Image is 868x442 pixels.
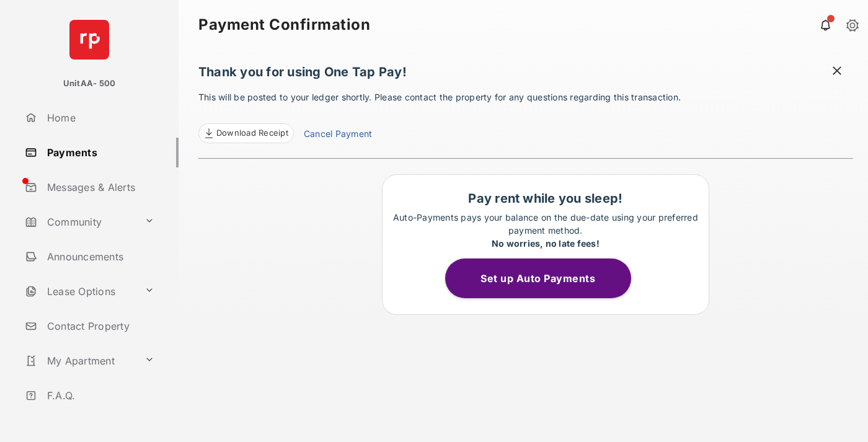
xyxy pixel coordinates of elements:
button: Set up Auto Payments [445,259,631,298]
a: Cancel Payment [304,127,372,143]
a: Download Receipt [198,123,294,143]
img: svg+xml;base64,PHN2ZyB4bWxucz0iaHR0cDovL3d3dy53My5vcmcvMjAwMC9zdmciIHdpZHRoPSI2NCIgaGVpZ2h0PSI2NC... [69,20,109,60]
p: UnitAA- 500 [63,77,116,90]
a: Community [20,207,139,237]
a: My Apartment [20,346,139,376]
a: Set up Auto Payments [445,272,646,285]
h1: Thank you for using One Tap Pay! [198,64,853,86]
a: Announcements [20,242,179,272]
p: This will be posted to your ledger shortly. Please contact the property for any questions regardi... [198,91,853,143]
strong: Payment Confirmation [198,17,370,32]
p: Auto-Payments pays your balance on the due-date using your preferred payment method. [389,211,702,250]
a: Messages & Alerts [20,172,179,202]
span: Download Receipt [216,127,288,139]
a: Home [20,103,179,133]
a: F.A.Q. [20,381,179,410]
h1: Pay rent while you sleep! [389,191,702,206]
div: No worries, no late fees! [389,237,702,250]
a: Contact Property [20,311,179,341]
a: Lease Options [20,276,139,306]
a: Payments [20,138,179,167]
